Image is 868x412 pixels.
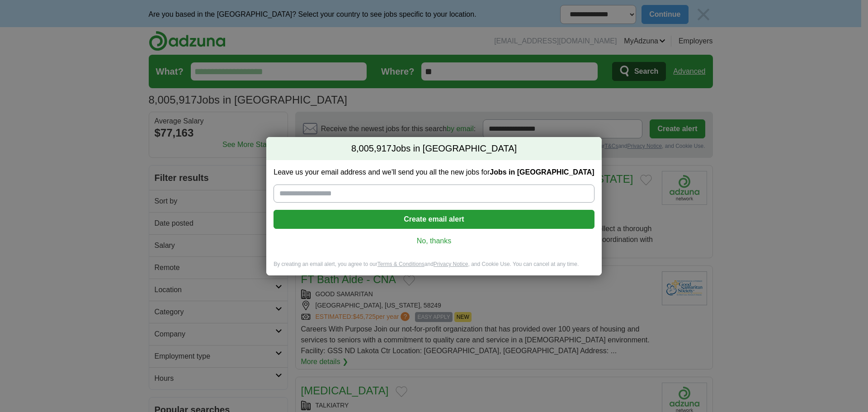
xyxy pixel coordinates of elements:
div: By creating an email alert, you agree to our and , and Cookie Use. You can cancel at any time. [266,260,601,275]
strong: Jobs in [GEOGRAPHIC_DATA] [490,168,594,176]
a: Terms & Conditions [377,261,425,267]
a: Privacy Notice [434,261,468,267]
button: Create email alert [274,210,594,229]
span: 8,005,917 [351,142,392,155]
label: Leave us your email address and we'll send you all the new jobs for [274,167,594,177]
a: No, thanks [281,236,587,246]
h2: Jobs in [GEOGRAPHIC_DATA] [266,137,601,161]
